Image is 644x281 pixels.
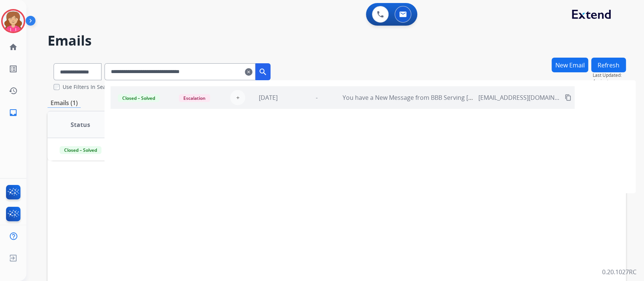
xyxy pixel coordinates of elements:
label: Use Filters In Search [63,83,114,91]
span: Last Updated: [593,72,626,78]
mat-icon: content_copy [565,94,572,101]
mat-icon: list_alt [9,64,18,73]
span: [EMAIL_ADDRESS][DOMAIN_NAME] [478,93,561,102]
button: Refresh [591,58,626,72]
button: + [230,90,245,105]
span: Closed – Solved [118,94,160,102]
span: Escalation [179,94,210,102]
span: Closed – Solved [60,146,101,154]
mat-icon: history [9,86,18,95]
mat-icon: inbox [9,108,18,117]
mat-icon: search [258,67,267,76]
p: Emails (1) [48,98,81,108]
img: avatar [3,11,24,32]
button: New Email [552,58,588,72]
mat-icon: clear [245,67,252,76]
p: 0.20.1027RC [602,267,636,276]
span: [DATE] [259,93,278,102]
span: 4 minutes ago [593,78,626,84]
span: Status [71,120,90,129]
span: + [236,93,240,102]
h2: Emails [48,33,626,48]
span: - [316,93,318,102]
mat-icon: home [9,43,18,52]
